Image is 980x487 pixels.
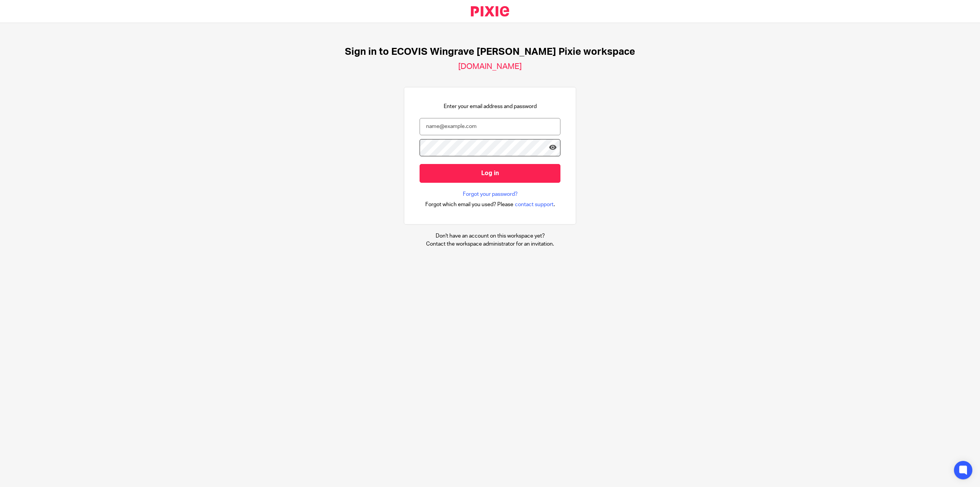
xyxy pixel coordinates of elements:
[426,240,554,248] p: Contact the workspace administrator for an invitation.
[425,200,555,209] div: .
[444,103,537,110] p: Enter your email address and password
[345,46,635,58] h1: Sign in to ECOVIS Wingrave [PERSON_NAME] Pixie workspace
[420,118,560,135] input: name@example.com
[420,164,560,183] input: Log in
[458,62,522,72] h2: [DOMAIN_NAME]
[425,201,513,208] span: Forgot which email you used? Please
[515,201,554,208] span: contact support
[463,190,518,198] a: Forgot your password?
[426,232,554,240] p: Don't have an account on this workspace yet?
